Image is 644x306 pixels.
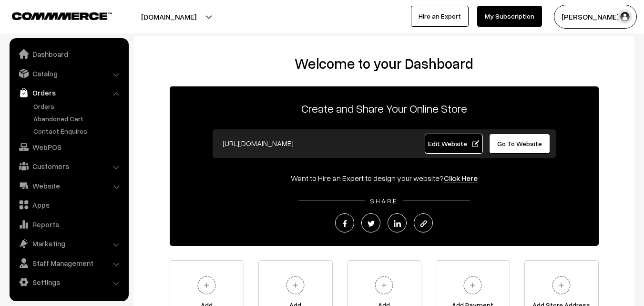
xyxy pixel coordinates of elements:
a: Staff Management [12,254,125,272]
img: user [618,10,632,24]
span: Edit Website [428,139,479,148]
p: Create and Share Your Online Store [170,100,599,117]
a: Contact Enquires [31,126,125,136]
a: Apps [12,196,125,213]
img: plus.svg [371,272,397,298]
h2: Welcome to your Dashboard [143,55,625,72]
a: WebPOS [12,138,125,156]
a: Orders [12,84,125,101]
a: Reports [12,216,125,233]
a: Abandoned Cart [31,114,125,124]
a: COMMMERCE [12,10,95,21]
a: Go To Website [489,134,551,154]
a: Click Here [444,173,478,183]
img: plus.svg [460,272,486,298]
a: Dashboard [12,45,125,63]
a: Marketing [12,235,125,252]
a: Website [12,177,125,194]
img: plus.svg [282,272,308,298]
a: Orders [31,101,125,111]
a: Hire an Expert [411,6,469,27]
a: Customers [12,158,125,175]
img: COMMMERCE [12,12,112,20]
a: Catalog [12,65,125,82]
button: [DOMAIN_NAME] [108,5,230,29]
img: plus.svg [548,272,574,298]
a: My Subscription [477,6,542,27]
img: plus.svg [194,272,220,298]
button: [PERSON_NAME] s… [554,5,637,29]
span: SHARE [365,197,403,205]
div: Want to Hire an Expert to design your website? [170,172,599,184]
span: Go To Website [497,139,542,148]
a: Edit Website [425,134,483,154]
a: Settings [12,274,125,291]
